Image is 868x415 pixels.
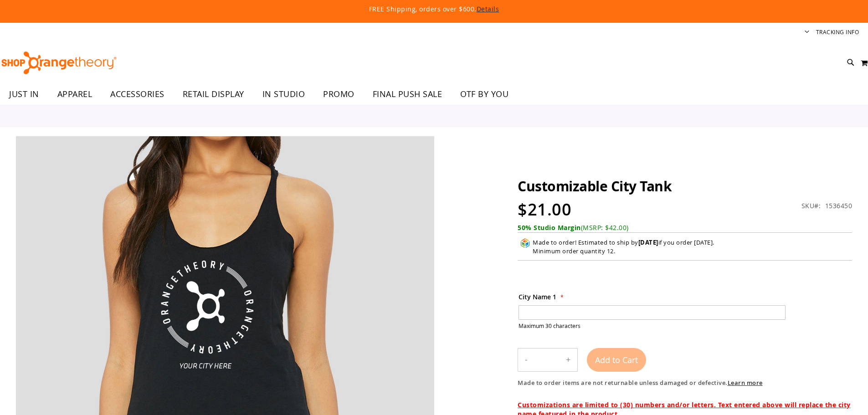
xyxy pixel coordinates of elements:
a: IN STUDIO [253,84,314,105]
span: City Name 1 [519,292,556,301]
span: Customizable City Tank [518,177,672,195]
input: Product quantity [534,349,559,371]
div: Made to order! Estimated to ship by if you order [DATE]. [533,238,714,260]
a: OTF BY YOU [451,84,518,105]
span: PROMO [323,84,354,104]
div: Made to order items are not returnable unless damaged or defective. [518,379,852,387]
a: Tracking Info [816,28,859,36]
a: FINAL PUSH SALE [364,84,452,105]
a: ACCESSORIES [101,84,174,105]
p: Maximum 30 characters [519,322,786,330]
div: 1536450 [825,201,853,210]
p: Minimum order quantity 12. [533,247,714,256]
button: Account menu [805,28,809,37]
a: PROMO [314,84,364,105]
span: ACCESSORIES [110,84,164,104]
span: OTF BY YOU [460,84,508,104]
a: APPAREL [48,84,102,105]
span: APPAREL [57,84,92,104]
button: Increase product quantity [559,348,577,371]
a: Learn more [728,379,763,387]
b: 50% Studio Margin [518,223,581,232]
span: $21.00 [518,198,571,220]
a: RETAIL DISPLAY [174,84,253,104]
p: FREE Shipping, orders over $600. [161,5,708,14]
span: [DATE] [638,238,658,246]
strong: SKU [801,201,821,210]
span: FINAL PUSH SALE [373,84,442,104]
div: (MSRP: $42.00) [518,223,852,232]
a: Details [477,5,499,13]
span: RETAIL DISPLAY [183,84,244,104]
span: JUST IN [9,84,39,104]
button: Decrease product quantity [518,348,534,371]
span: IN STUDIO [262,84,305,104]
